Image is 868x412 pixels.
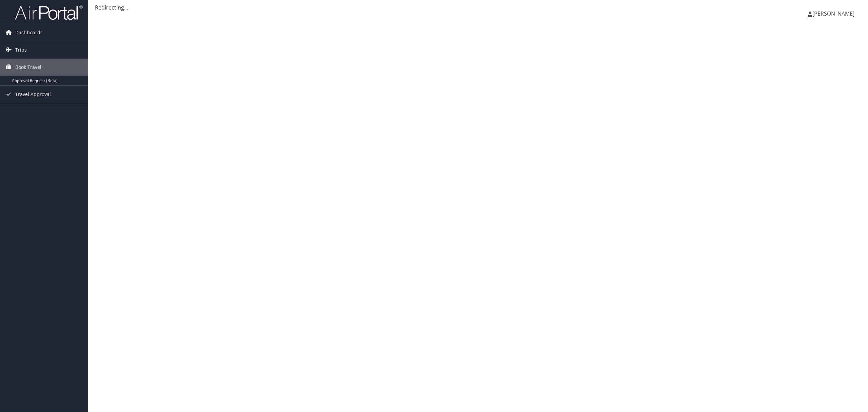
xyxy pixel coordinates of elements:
[812,10,854,17] span: [PERSON_NAME]
[15,41,27,58] span: Trips
[15,86,51,103] span: Travel Approval
[15,59,41,76] span: Book Travel
[15,4,83,20] img: airportal-logo.png
[15,24,43,41] span: Dashboards
[808,3,861,24] a: [PERSON_NAME]
[95,3,861,12] div: Redirecting...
